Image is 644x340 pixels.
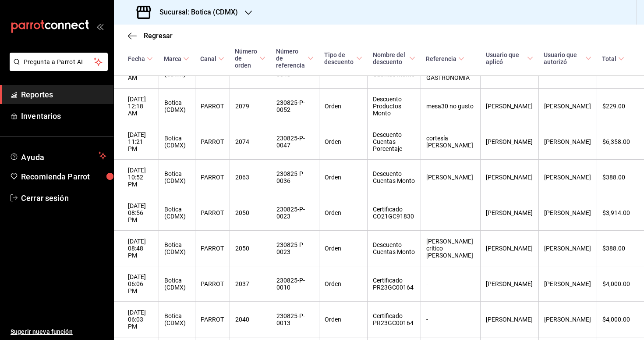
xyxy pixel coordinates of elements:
[144,32,173,40] span: Regresar
[159,266,195,302] th: Botica (CDMX)
[195,302,230,337] th: PARROT
[421,302,480,337] th: -
[271,195,319,231] th: 230825-P-0023
[271,124,319,160] th: 230825-P-0047
[230,124,271,160] th: 2074
[128,32,173,40] button: Regresar
[21,110,106,122] span: Inventarios
[368,195,421,231] th: Certificado CO21GC91830
[21,192,106,204] span: Cerrar sesión
[24,57,94,67] span: Pregunta a Parrot AI
[276,48,314,69] span: Número de referencia
[597,266,644,302] th: $4,000.00
[597,195,644,231] th: $3,914.00
[481,195,539,231] th: [PERSON_NAME]
[271,160,319,195] th: 230825-P-0036
[21,89,106,100] span: Reportes
[538,160,597,195] th: [PERSON_NAME]
[368,302,421,337] th: Certificado PR23GC00164
[421,160,480,195] th: [PERSON_NAME]
[114,89,159,124] th: [DATE] 12:18 AM
[368,266,421,302] th: Certificado PR23GC00164
[230,89,271,124] th: 2079
[597,124,644,160] th: $6,358.00
[114,231,159,266] th: [DATE] 08:48 PM
[159,302,195,337] th: Botica (CDMX)
[602,55,624,62] span: Total
[11,327,106,336] span: Sugerir nueva función
[481,160,539,195] th: [PERSON_NAME]
[368,160,421,195] th: Descuento Cuentas Monto
[538,302,597,337] th: [PERSON_NAME]
[538,231,597,266] th: [PERSON_NAME]
[195,89,230,124] th: PARROT
[421,231,480,266] th: [PERSON_NAME] crítico [PERSON_NAME]
[368,231,421,266] th: Descuento Cuentas Monto
[538,124,597,160] th: [PERSON_NAME]
[538,89,597,124] th: [PERSON_NAME]
[195,231,230,266] th: PARROT
[195,124,230,160] th: PARROT
[21,171,106,183] span: Recomienda Parrot
[114,266,159,302] th: [DATE] 06:06 PM
[159,231,195,266] th: Botica (CDMX)
[368,124,421,160] th: Descuento Cuentas Porcentaje
[230,160,271,195] th: 2063
[481,124,539,160] th: [PERSON_NAME]
[597,160,644,195] th: $388.00
[481,302,539,337] th: [PERSON_NAME]
[319,160,367,195] th: Orden
[271,231,319,266] th: 230825-P-0023
[421,89,480,124] th: mesa30 no gusto
[195,160,230,195] th: PARROT
[597,89,644,124] th: $229.00
[114,124,159,160] th: [DATE] 11:21 PM
[195,266,230,302] th: PARROT
[271,302,319,337] th: 230825-P-0013
[230,302,271,337] th: 2040
[319,266,367,302] th: Orden
[235,48,265,69] span: Número de orden
[319,302,367,337] th: Orden
[421,266,480,302] th: -
[319,124,367,160] th: Orden
[96,23,103,30] button: open_drawer_menu
[481,231,539,266] th: [PERSON_NAME]
[481,266,539,302] th: [PERSON_NAME]
[538,266,597,302] th: [PERSON_NAME]
[319,89,367,124] th: Orden
[481,89,539,124] th: [PERSON_NAME]
[21,150,95,161] span: Ayuda
[230,266,271,302] th: 2037
[597,231,644,266] th: $388.00
[426,55,464,62] span: Referencia
[319,195,367,231] th: Orden
[368,89,421,124] th: Descuento Productos Monto
[230,195,271,231] th: 2050
[10,53,108,71] button: Pregunta a Parrot AI
[159,89,195,124] th: Botica (CDMX)
[152,7,238,18] h3: Sucursal: Botica (CDMX)
[271,266,319,302] th: 230825-P-0010
[324,51,362,65] span: Tipo de descuento
[114,160,159,195] th: [DATE] 10:52 PM
[159,160,195,195] th: Botica (CDMX)
[597,302,644,337] th: $4,000.00
[373,51,416,65] span: Nombre del descuento
[486,51,534,65] span: Usuario que aplicó
[114,302,159,337] th: [DATE] 06:03 PM
[159,124,195,160] th: Botica (CDMX)
[128,55,153,62] span: Fecha
[271,89,319,124] th: 230825-P-0052
[159,195,195,231] th: Botica (CDMX)
[544,51,591,65] span: Usuario que autorizó
[195,195,230,231] th: PARROT
[319,231,367,266] th: Orden
[538,195,597,231] th: [PERSON_NAME]
[200,55,224,62] span: Canal
[114,195,159,231] th: [DATE] 08:56 PM
[230,231,271,266] th: 2050
[421,124,480,160] th: cortesía [PERSON_NAME]
[421,195,480,231] th: -
[164,55,189,62] span: Marca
